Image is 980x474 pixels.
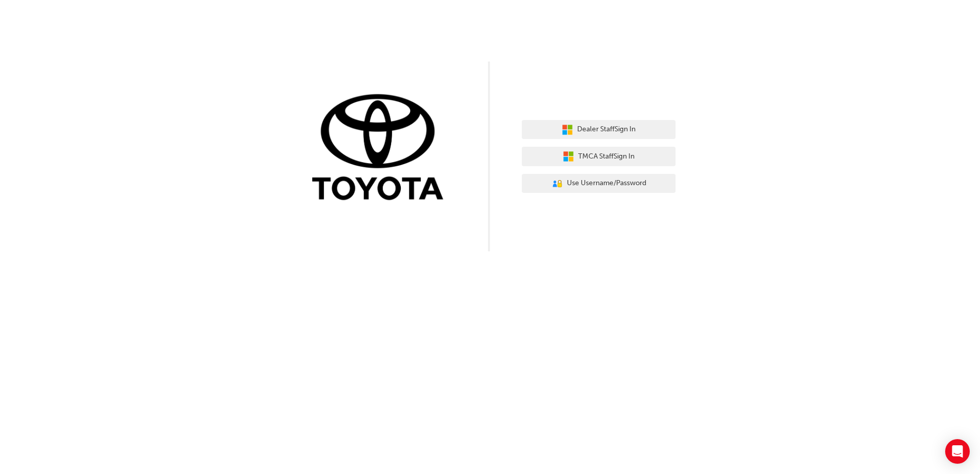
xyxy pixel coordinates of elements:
span: TMCA Staff Sign In [578,151,635,163]
img: Trak [304,92,458,205]
button: TMCA StaffSign In [522,147,676,166]
button: Use Username/Password [522,174,676,193]
div: Open Intercom Messenger [945,439,970,464]
span: Use Username/Password [567,177,646,189]
button: Dealer StaffSign In [522,120,676,140]
span: Dealer Staff Sign In [577,124,636,135]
